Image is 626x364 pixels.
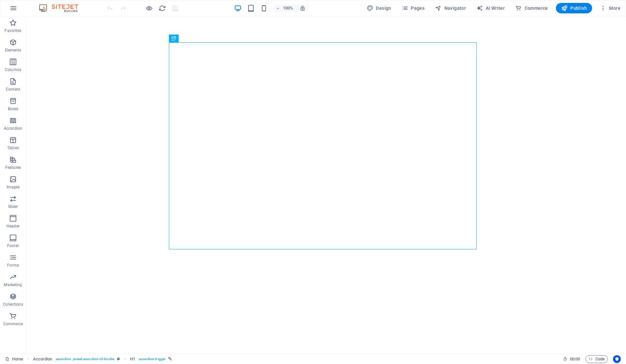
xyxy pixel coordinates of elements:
[117,357,120,361] i: This element is a customizable preset
[3,321,23,327] p: Commerce
[7,263,19,268] p: Forms
[7,243,19,248] p: Footer
[474,3,507,13] button: AI Writer
[33,355,52,363] span: Click to select. Double-click to edit
[8,106,19,111] p: Boxes
[600,5,620,11] span: More
[5,67,21,72] p: Columns
[158,4,166,12] button: reload
[435,5,466,11] span: Navigator
[300,5,306,11] i: On resize automatically adjust zoom level to fit chosen device.
[168,357,172,361] i: This element is linked
[613,355,621,363] button: Usercentrics
[3,302,23,307] p: Collections
[563,355,580,363] h6: Session time
[4,282,22,287] p: Marketing
[589,355,605,363] span: Code
[574,357,575,361] span: :
[561,5,587,11] span: Publish
[5,28,21,33] p: Favorites
[364,3,394,13] button: Design
[273,4,296,12] button: 100%
[7,224,20,229] p: Header
[399,3,427,13] button: Pages
[570,355,580,363] span: 00 00
[367,5,391,11] span: Design
[37,4,86,12] img: Editor Logo
[7,184,20,190] p: Images
[5,48,22,53] p: Elements
[55,355,114,363] span: . accordion .preset-accordion-v3-border
[597,3,623,13] button: More
[5,355,23,363] a: Click to cancel selection. Double-click to open Pages
[7,145,19,151] p: Tables
[476,5,505,11] span: AI Writer
[158,5,166,12] i: Reload page
[283,4,293,12] h6: 100%
[145,4,153,12] button: Click here to leave preview mode and continue editing
[432,3,469,13] button: Navigator
[138,355,166,363] span: . accordion-trigger
[5,165,21,170] p: Features
[586,355,608,363] button: Code
[515,5,548,11] span: Commerce
[4,126,22,131] p: Accordion
[364,3,394,13] div: Design (Ctrl+Alt+Y)
[402,5,425,11] span: Pages
[130,355,135,363] span: Click to select. Double-click to edit
[8,204,18,209] p: Slider
[33,355,172,363] nav: breadcrumb
[556,3,592,13] button: Publish
[513,3,551,13] button: Commerce
[6,87,20,92] p: Content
